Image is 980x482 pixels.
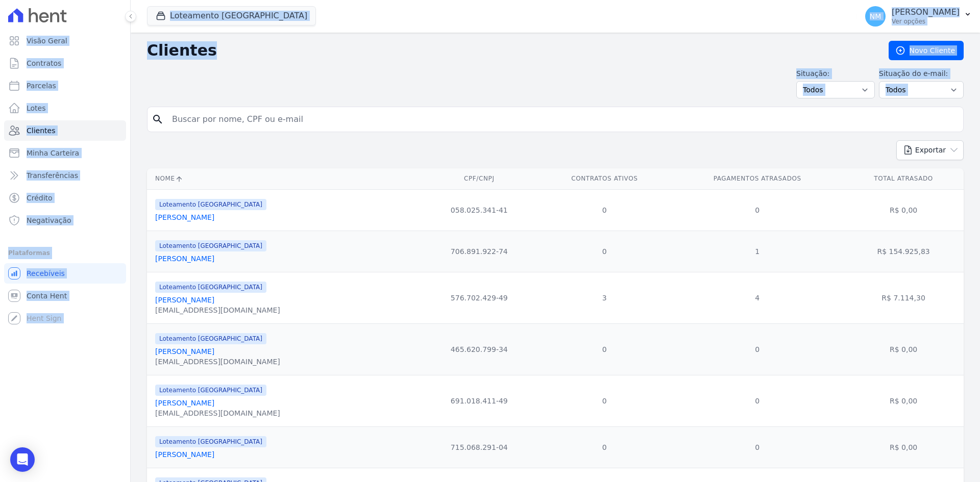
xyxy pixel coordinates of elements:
td: 0 [537,231,671,272]
td: 0 [537,323,671,375]
span: Loteamento [GEOGRAPHIC_DATA] [155,282,266,293]
label: Situação do e-mail: [879,68,964,79]
span: Conta Hent [27,291,67,301]
a: Transferências [4,165,126,186]
td: R$ 0,00 [843,323,964,375]
a: Lotes [4,98,126,118]
span: Recebíveis [27,268,65,278]
span: Clientes [27,125,55,136]
a: [PERSON_NAME] [155,296,214,304]
span: Loteamento [GEOGRAPHIC_DATA] [155,333,266,344]
td: 0 [671,189,843,231]
a: [PERSON_NAME] [155,213,214,221]
td: 058.025.341-41 [421,189,537,231]
button: Exportar [896,140,964,160]
button: NM [PERSON_NAME] Ver opções [857,2,980,31]
a: [PERSON_NAME] [155,347,214,356]
div: [EMAIL_ADDRESS][DOMAIN_NAME] [155,305,280,315]
td: 3 [537,272,671,323]
label: Situação: [796,68,875,79]
div: Plataformas [8,247,122,259]
span: Transferências [27,170,78,181]
td: R$ 0,00 [843,189,964,231]
a: Conta Hent [4,286,126,306]
a: [PERSON_NAME] [155,450,214,459]
a: [PERSON_NAME] [155,255,214,263]
div: [EMAIL_ADDRESS][DOMAIN_NAME] [155,408,280,418]
p: Ver opções [892,17,960,26]
td: 1 [671,231,843,272]
th: Total Atrasado [843,168,964,189]
button: Loteamento [GEOGRAPHIC_DATA] [147,6,316,26]
td: 0 [671,323,843,375]
td: 465.620.799-34 [421,323,537,375]
span: Parcelas [27,81,56,91]
th: Pagamentos Atrasados [671,168,843,189]
a: Negativação [4,210,126,231]
div: [EMAIL_ADDRESS][DOMAIN_NAME] [155,357,280,367]
input: Buscar por nome, CPF ou e-mail [166,109,959,130]
span: Loteamento [GEOGRAPHIC_DATA] [155,199,266,210]
h2: Clientes [147,41,872,60]
a: Clientes [4,120,126,141]
a: Novo Cliente [889,41,964,60]
td: 691.018.411-49 [421,375,537,426]
span: Negativação [27,215,71,225]
td: R$ 0,00 [843,426,964,468]
div: Open Intercom Messenger [10,447,35,472]
td: R$ 7.114,30 [843,272,964,323]
th: Nome [147,168,421,189]
a: Minha Carteira [4,143,126,163]
span: Loteamento [GEOGRAPHIC_DATA] [155,385,266,396]
span: Crédito [27,193,53,203]
span: Loteamento [GEOGRAPHIC_DATA] [155,436,266,447]
td: R$ 154.925,83 [843,231,964,272]
td: 0 [671,375,843,426]
a: [PERSON_NAME] [155,399,214,407]
a: Parcelas [4,75,126,96]
i: search [152,113,164,125]
a: Recebíveis [4,263,126,284]
td: R$ 0,00 [843,375,964,426]
a: Visão Geral [4,31,126,51]
td: 4 [671,272,843,323]
th: Contratos Ativos [537,168,671,189]
td: 715.068.291-04 [421,426,537,468]
td: 576.702.429-49 [421,272,537,323]
td: 0 [671,426,843,468]
span: Lotes [27,103,46,113]
th: CPF/CNPJ [421,168,537,189]
span: Visão Geral [27,36,67,46]
a: Crédito [4,188,126,208]
span: Loteamento [GEOGRAPHIC_DATA] [155,240,266,251]
td: 0 [537,375,671,426]
td: 0 [537,189,671,231]
span: Minha Carteira [27,148,79,158]
td: 0 [537,426,671,468]
p: [PERSON_NAME] [892,7,960,17]
span: Contratos [27,58,61,68]
a: Contratos [4,53,126,73]
span: NM [870,13,881,20]
td: 706.891.922-74 [421,231,537,272]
